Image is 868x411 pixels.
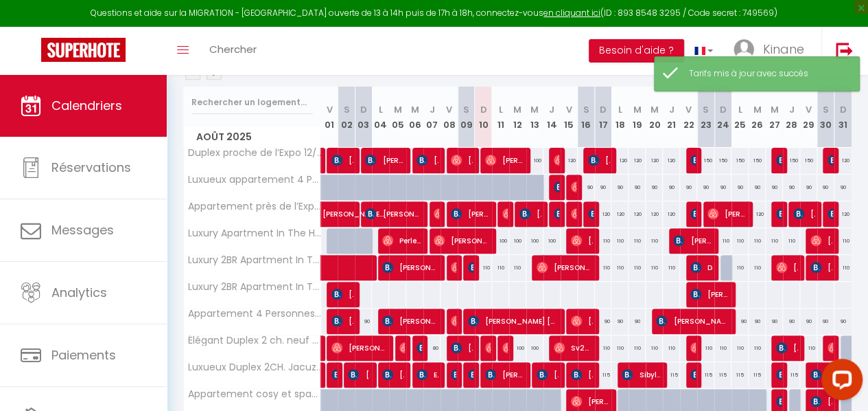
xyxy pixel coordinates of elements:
[646,255,663,280] div: 110
[697,175,714,200] div: 90
[749,148,766,173] div: 150
[611,228,629,254] div: 110
[186,255,323,265] span: Luxury 2BR Apartment In The Heart Of [GEOGRAPHIC_DATA]
[186,362,323,373] span: Luxueux Duplex 2CH. Jacuzzi Balnéo Et Terasse
[430,103,435,116] abbr: J
[800,309,817,334] div: 90
[611,201,629,227] div: 120
[463,103,469,116] abbr: S
[571,308,593,334] span: [PERSON_NAME]
[451,254,456,280] span: [PERSON_NAME]
[578,87,595,148] th: 16
[595,309,612,334] div: 90
[783,228,800,254] div: 110
[588,147,610,173] span: [PERSON_NAME]
[697,87,714,148] th: 23
[828,201,833,227] span: [PERSON_NAME]
[611,148,629,173] div: 120
[669,103,675,116] abbr: J
[434,227,489,254] span: [PERSON_NAME]
[697,335,714,361] div: 110
[399,335,405,361] span: [PERSON_NAME]
[663,148,680,173] div: 120
[629,255,646,280] div: 110
[690,201,696,227] span: [PERSON_NAME]
[714,228,731,254] div: 110
[629,148,646,173] div: 120
[199,27,267,75] a: Chercher
[526,335,543,361] div: 100
[322,194,386,220] span: [PERSON_NAME] MATALATALA MAJALIWA
[365,201,420,227] span: [PERSON_NAME]
[689,67,845,80] div: Tarifs mis à jour avec succès
[622,362,660,388] span: Sibylle Unterhumer
[485,335,491,361] span: [PERSON_NAME]
[663,335,680,361] div: 110
[734,39,754,60] img: ...
[492,228,509,254] div: 100
[365,147,403,173] span: [PERSON_NAME]
[618,103,622,116] abbr: L
[783,362,800,388] div: 115
[753,103,761,116] abbr: M
[633,103,642,116] abbr: M
[629,201,646,227] div: 120
[595,175,612,200] div: 90
[549,103,554,116] abbr: J
[823,103,829,116] abbr: S
[186,148,323,158] span: Duplex proche de l’Expo 12/ING Arena/Atomium
[690,281,729,307] span: [PERSON_NAME]
[723,27,821,75] a: ... Kinane
[186,389,323,399] span: Appartement cosy et spacieux proche de l’ING Arena
[595,255,612,280] div: 110
[513,103,521,116] abbr: M
[355,87,372,148] th: 03
[834,87,852,148] th: 31
[51,97,122,114] span: Calendriers
[834,201,852,227] div: 120
[766,309,783,334] div: 90
[817,175,834,200] div: 90
[749,87,766,148] th: 26
[355,309,372,334] div: 90
[776,362,782,388] span: [PERSON_NAME]
[703,103,709,116] abbr: S
[441,87,458,148] th: 08
[783,87,800,148] th: 28
[646,175,663,200] div: 90
[509,255,526,280] div: 110
[485,147,524,173] span: [PERSON_NAME]
[451,147,473,173] span: [PERSON_NAME][DEMOGRAPHIC_DATA]
[331,308,353,334] span: [PERSON_NAME]
[611,87,629,148] th: 18
[509,228,526,254] div: 100
[417,147,438,173] span: [PERSON_NAME]
[749,309,766,334] div: 90
[589,39,684,63] button: Besoin d'aide ?
[714,335,731,361] div: 110
[650,103,659,116] abbr: M
[646,335,663,361] div: 110
[783,309,800,334] div: 90
[806,103,812,116] abbr: V
[810,254,832,280] span: [PERSON_NAME]
[331,147,353,173] span: [PERSON_NAME]
[186,309,323,319] span: Appartement 4 Personnes Proche de l'Aéroport
[776,254,798,280] span: [PERSON_NAME]
[502,335,508,361] span: [PERSON_NAME]
[186,282,323,292] span: Luxury 2BR Apartment In The Heart Of [GEOGRAPHIC_DATA]
[595,201,612,227] div: 120
[502,201,508,227] span: [PERSON_NAME]
[423,335,441,361] div: 80
[663,87,680,148] th: 21
[749,201,766,227] div: 120
[468,308,556,334] span: [PERSON_NAME] [PERSON_NAME]
[834,228,852,254] div: 110
[571,227,593,254] span: [PERSON_NAME]
[611,335,629,361] div: 110
[326,103,332,116] abbr: V
[690,147,696,173] span: [PERSON_NAME]
[509,87,526,148] th: 12
[646,148,663,173] div: 120
[611,255,629,280] div: 110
